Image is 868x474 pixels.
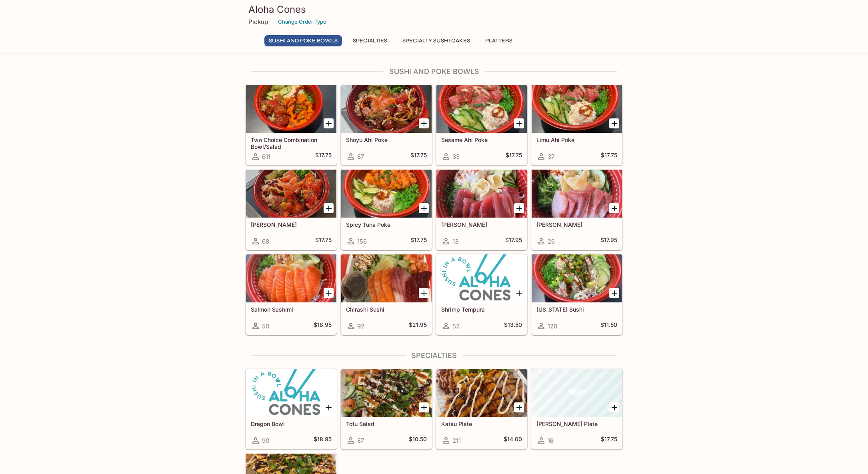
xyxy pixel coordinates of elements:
span: 90 [262,437,269,444]
a: Salmon Sashimi50$18.95 [246,254,337,335]
div: Limu Ahi Poke [532,85,622,133]
span: 26 [548,238,555,245]
button: Specialty Sushi Cakes [398,35,474,46]
button: Add Katsu Plate [514,402,524,412]
a: Dragon Bowl90$18.95 [246,368,337,449]
button: Add California Sushi [609,288,619,298]
a: [PERSON_NAME]68$17.75 [246,169,337,250]
h5: Tofu Salad [346,420,427,427]
h5: Spicy Tuna Poke [346,221,427,228]
button: Specialties [348,35,392,46]
button: Platters [481,35,517,46]
h5: Shoyu Ahi Poke [346,136,427,143]
a: Shrimp Tempura52$13.50 [436,254,527,335]
h5: $14.00 [504,436,522,445]
div: Sesame Ahi Poke [436,85,527,133]
h5: $17.95 [505,236,522,246]
h5: $17.75 [315,236,332,246]
div: Chirashi Sushi [341,254,432,302]
button: Add Hamachi Sashimi [609,203,619,213]
h5: $17.75 [601,152,617,161]
span: 87 [357,153,364,160]
h5: $17.75 [410,236,427,246]
a: Sesame Ahi Poke33$17.75 [436,84,527,165]
button: Add Dragon Bowl [324,402,334,412]
h5: $18.95 [314,436,332,445]
div: Hamachi Sashimi [532,170,622,218]
button: Add Spicy Tuna Poke [419,203,429,213]
h5: $17.75 [410,152,427,161]
span: 52 [452,322,460,330]
h5: Salmon Sashimi [251,306,332,313]
div: Tofu Salad [341,369,432,417]
button: Add Tofu Salad [419,402,429,412]
button: Add Salmon Sashimi [324,288,334,298]
div: Dragon Bowl [246,369,336,417]
span: 120 [548,322,557,330]
h4: Specialties [245,351,623,360]
a: Tofu Salad87$10.50 [341,368,432,449]
a: Two Choice Combination Bowl/Salad611$17.75 [246,84,337,165]
a: [PERSON_NAME] Plate16$17.75 [531,368,622,449]
span: 50 [262,322,269,330]
a: [PERSON_NAME]13$17.95 [436,169,527,250]
button: Add Maguro Sashimi [514,203,524,213]
span: 87 [357,437,364,444]
h5: Shrimp Tempura [441,306,522,313]
span: 13 [452,238,458,245]
h5: $17.75 [315,152,332,161]
h5: [US_STATE] Sushi [536,306,617,313]
h5: $17.75 [506,152,522,161]
a: Chirashi Sushi92$21.95 [341,254,432,335]
span: 92 [357,322,364,330]
h3: Aloha Cones [248,3,620,16]
div: Salmon Sashimi [246,254,336,302]
h5: $21.95 [409,321,427,331]
button: Add Wasabi Masago Ahi Poke [324,203,334,213]
a: [PERSON_NAME]26$17.95 [531,169,622,250]
div: Hamachi Kama Plate [532,369,622,417]
h5: $11.50 [600,321,617,331]
button: Add Sesame Ahi Poke [514,118,524,128]
div: Spicy Tuna Poke [341,170,432,218]
h5: [PERSON_NAME] Plate [536,420,617,427]
h5: $17.95 [600,236,617,246]
div: California Sushi [532,254,622,302]
div: Katsu Plate [436,369,527,417]
div: Wasabi Masago Ahi Poke [246,170,336,218]
a: Spicy Tuna Poke156$17.75 [341,169,432,250]
h5: $10.50 [409,436,427,445]
h5: $13.50 [504,321,522,331]
p: Pickup [248,18,268,26]
a: Shoyu Ahi Poke87$17.75 [341,84,432,165]
span: 16 [548,437,554,444]
h5: Katsu Plate [441,420,522,427]
h5: Chirashi Sushi [346,306,427,313]
h5: $17.75 [601,436,617,445]
div: Two Choice Combination Bowl/Salad [246,85,336,133]
button: Add Shrimp Tempura [514,288,524,298]
h5: Limu Ahi Poke [536,136,617,143]
button: Add Chirashi Sushi [419,288,429,298]
span: 33 [452,153,460,160]
a: Katsu Plate211$14.00 [436,368,527,449]
h5: [PERSON_NAME] [441,221,522,228]
span: 211 [452,437,461,444]
h5: $18.95 [314,321,332,331]
div: Maguro Sashimi [436,170,527,218]
h5: Sesame Ahi Poke [441,136,522,143]
button: Add Hamachi Kama Plate [609,402,619,412]
h4: Sushi and Poke Bowls [245,67,623,76]
h5: Dragon Bowl [251,420,332,427]
div: Shoyu Ahi Poke [341,85,432,133]
h5: Two Choice Combination Bowl/Salad [251,136,332,150]
button: Add Limu Ahi Poke [609,118,619,128]
span: 611 [262,153,270,160]
span: 68 [262,238,269,245]
span: 37 [548,153,554,160]
a: [US_STATE] Sushi120$11.50 [531,254,622,335]
div: Shrimp Tempura [436,254,527,302]
h5: [PERSON_NAME] [536,221,617,228]
button: Add Shoyu Ahi Poke [419,118,429,128]
button: Change Order Type [274,16,330,28]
